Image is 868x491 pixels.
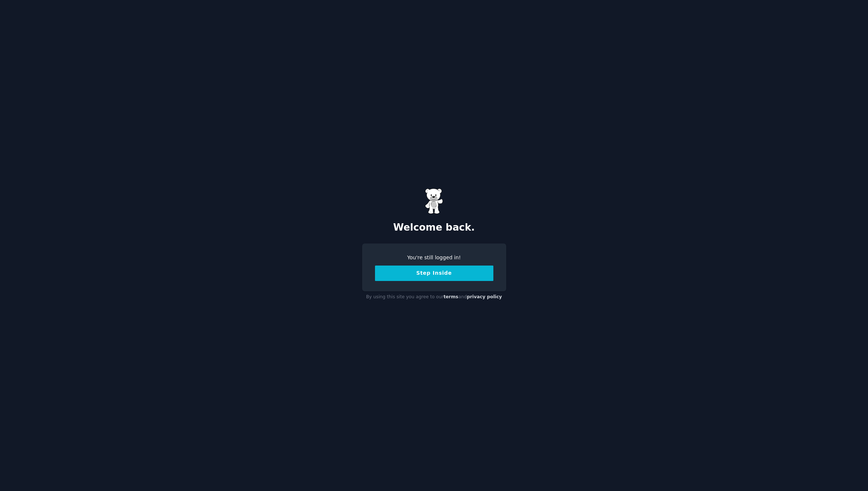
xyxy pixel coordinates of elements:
[443,294,458,299] a: terms
[362,222,506,234] h2: Welcome back.
[467,294,502,299] a: privacy policy
[425,188,443,214] img: Gummy Bear
[375,254,493,261] div: You're still logged in!
[375,270,493,276] a: Step Inside
[375,266,493,281] button: Step Inside
[362,291,506,303] div: By using this site you agree to our and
